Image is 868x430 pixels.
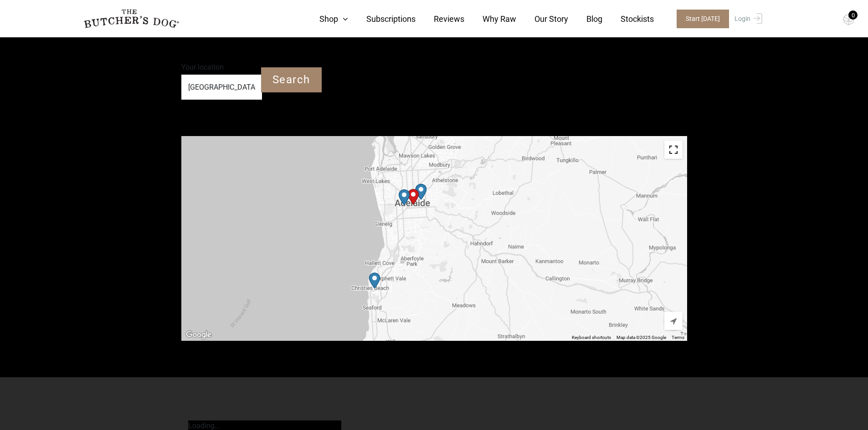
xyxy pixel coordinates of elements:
span: Map data ©2025 Google [616,335,666,340]
a: Our Story [516,13,568,25]
img: Google [184,329,214,341]
a: Open this area in Google Maps (opens a new window) [184,329,214,341]
button: Keyboard shortcuts [572,334,611,341]
a: Login [732,10,762,28]
div: Start location [404,185,422,208]
a: Reviews [416,13,464,25]
div: Petbarn – Noarlunga [365,269,384,292]
div: Petbarn – Norwood [412,180,430,203]
span: Start [DATE] [677,10,729,28]
div: 0 [848,10,858,20]
a: Why Raw [464,13,516,25]
div: Petbarn – Mile End [395,186,413,209]
button: Toggle fullscreen view [664,141,683,159]
img: TBD_Cart-Empty.png [843,14,854,25]
a: Stockists [602,13,654,25]
a: Blog [568,13,602,25]
a: Terms [672,335,684,340]
a: Subscriptions [348,13,416,25]
a: Start [DATE] [668,10,732,28]
a: Shop [301,13,348,25]
span:  [670,317,677,325]
input: Search [261,67,322,92]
